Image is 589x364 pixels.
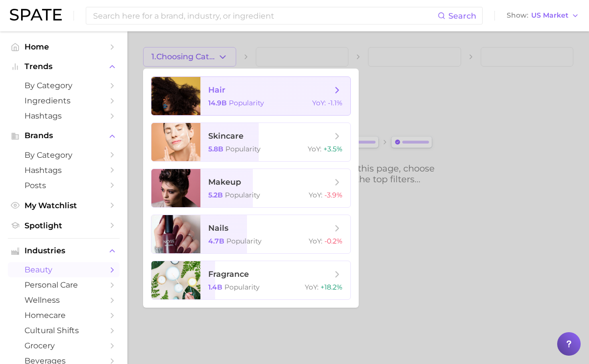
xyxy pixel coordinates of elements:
[323,145,343,153] span: +3.5%
[225,145,261,153] span: Popularity
[309,237,322,245] span: YoY :
[8,243,120,258] button: Industries
[25,246,103,255] span: Industries
[8,198,120,213] a: My Watchlist
[25,131,103,140] span: Brands
[25,311,103,320] span: homecare
[25,42,103,51] span: Home
[25,181,103,190] span: Posts
[225,191,260,199] span: Popularity
[8,78,120,93] a: by Category
[8,163,120,178] a: Hashtags
[324,237,343,245] span: -0.2%
[25,62,103,71] span: Trends
[25,150,103,160] span: by Category
[25,280,103,290] span: personal care
[25,326,103,335] span: cultural shifts
[8,262,120,277] a: beauty
[507,13,528,18] span: Show
[8,93,120,108] a: Ingredients
[25,265,103,274] span: beauty
[208,131,244,141] span: skincare
[308,145,321,153] span: YoY :
[8,178,120,193] a: Posts
[312,98,326,107] span: YoY :
[8,39,120,54] a: Home
[208,85,225,95] span: hair
[208,237,224,245] span: 4.7b
[224,283,260,291] span: Popularity
[208,191,223,199] span: 5.2b
[229,98,264,107] span: Popularity
[208,283,222,291] span: 1.4b
[8,147,120,163] a: by Category
[309,191,322,199] span: YoY :
[92,7,438,24] input: Search here for a brand, industry, or ingredient
[143,69,359,308] ul: 1.Choosing Category
[8,277,120,292] a: personal care
[8,59,120,74] button: Trends
[8,308,120,323] a: homecare
[8,323,120,338] a: cultural shifts
[8,128,120,143] button: Brands
[25,341,103,350] span: grocery
[8,292,120,308] a: wellness
[305,283,319,291] span: YoY :
[208,177,241,187] span: makeup
[25,221,103,230] span: Spotlight
[8,338,120,353] a: grocery
[328,98,343,107] span: -1.1%
[504,9,582,22] button: ShowUS Market
[448,11,476,21] span: Search
[531,13,568,18] span: US Market
[25,96,103,105] span: Ingredients
[208,98,227,107] span: 14.9b
[226,237,262,245] span: Popularity
[25,81,103,90] span: by Category
[208,145,223,153] span: 5.8b
[324,191,343,199] span: -3.9%
[10,9,62,21] img: SPATE
[25,201,103,210] span: My Watchlist
[25,166,103,175] span: Hashtags
[25,295,103,305] span: wellness
[8,108,120,123] a: Hashtags
[25,111,103,121] span: Hashtags
[8,218,120,233] a: Spotlight
[208,269,249,279] span: fragrance
[208,223,228,233] span: nails
[320,283,343,291] span: +18.2%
